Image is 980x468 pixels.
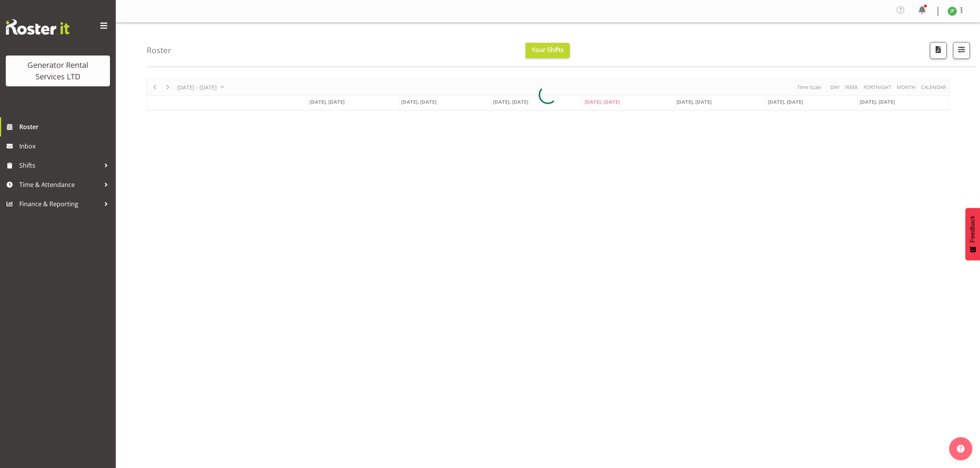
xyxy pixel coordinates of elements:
[19,179,100,190] span: Time & Attendance
[19,198,100,210] span: Finance & Reporting
[930,42,947,59] button: Download a PDF of the roster according to the set date range.
[969,215,976,242] span: Feedback
[957,445,965,453] img: help-xxl-2.png
[948,7,957,16] img: jack-ford10538.jpg
[953,42,970,59] button: Filter Shifts
[532,45,564,54] span: Your Shifts
[19,160,100,171] span: Shifts
[965,208,980,260] button: Feedback - Show survey
[6,19,69,35] img: Rosterit website logo
[147,46,171,55] h4: Roster
[19,121,112,133] span: Roster
[525,43,570,58] button: Your Shifts
[19,140,112,152] span: Inbox
[14,59,102,82] div: Generator Rental Services LTD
